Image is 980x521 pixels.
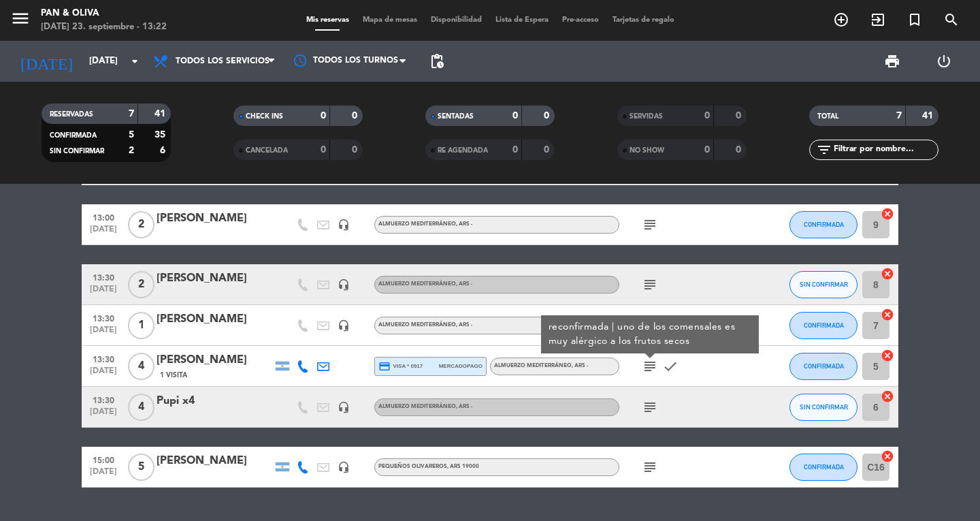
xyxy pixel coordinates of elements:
span: TOTAL [817,113,838,120]
span: CANCELADA [246,147,288,154]
span: CONFIRMADA [804,321,844,329]
span: Pequeños Olivareros [378,464,479,469]
span: SIN CONFIRMAR [50,148,104,155]
span: 5 [128,454,154,481]
span: , ARS 19000 [447,464,479,469]
div: [DATE] 23. septiembre - 13:22 [41,20,167,34]
span: 13:30 [86,310,120,326]
strong: 6 [160,146,168,155]
i: headset_mic [338,219,350,231]
span: 13:30 [86,351,120,366]
span: print [884,53,900,69]
span: visa * 0917 [378,360,423,373]
i: cancel [881,349,894,362]
i: subject [642,358,658,375]
i: headset_mic [338,401,350,413]
span: , ARS - [456,221,472,227]
span: , ARS - [456,404,472,409]
i: cancel [881,207,894,221]
i: check [662,358,679,375]
i: cancel [881,308,894,321]
span: , ARS - [572,363,588,368]
span: Almuerzo Mediterráneo [378,281,472,287]
span: Disponibilidad [424,16,489,24]
span: Tarjetas de regalo [606,16,681,24]
span: Almuerzo Mediterráneo [494,363,588,368]
strong: 0 [352,111,360,121]
strong: 7 [896,111,902,121]
div: [PERSON_NAME] [157,210,272,227]
span: SERVIDAS [630,113,663,120]
span: mercadopago [439,362,483,370]
button: CONFIRMADA [789,454,857,481]
span: [DATE] [86,407,120,423]
i: headset_mic [338,279,350,291]
div: Pan & Oliva [41,7,167,20]
span: CONFIRMADA [804,362,844,370]
span: CONFIRMADA [50,132,97,139]
strong: 0 [352,145,360,155]
i: search [943,12,960,28]
span: [DATE] [86,285,120,300]
strong: 0 [704,145,710,155]
span: [DATE] [86,225,120,240]
div: [PERSON_NAME] [157,351,272,369]
span: 2 [128,211,154,238]
span: 1 Visita [160,370,187,381]
span: , ARS - [456,281,472,287]
span: Almuerzo Mediterráneo [378,221,472,227]
span: [DATE] [86,326,120,341]
div: reconfirmada | uno de los comensales es muy alérgico a los frutos secos [549,320,752,349]
span: Mapa de mesas [356,16,424,24]
strong: 41 [154,109,168,119]
i: arrow_drop_down [127,53,143,69]
span: , ARS - [456,322,472,328]
span: SIN CONFIRMAR [800,281,848,288]
span: NO SHOW [630,147,664,154]
i: [DATE] [10,46,82,76]
strong: 0 [544,111,552,121]
strong: 0 [736,145,744,155]
strong: 0 [512,145,518,155]
span: 4 [128,394,154,421]
i: cancel [881,449,894,463]
input: Filtrar por nombre... [832,142,938,157]
span: 13:30 [86,392,120,407]
div: [PERSON_NAME] [157,311,272,328]
div: LOG OUT [918,41,970,82]
strong: 7 [129,109,134,119]
i: headset_mic [338,319,350,332]
i: exit_to_app [870,12,886,28]
button: CONFIRMADA [789,353,857,380]
span: SIN CONFIRMAR [800,403,848,411]
span: [DATE] [86,366,120,382]
i: power_settings_new [936,53,952,69]
span: 4 [128,353,154,380]
span: 13:00 [86,209,120,225]
strong: 2 [129,146,134,155]
div: Pupi x4 [157,392,272,410]
div: [PERSON_NAME] [157,270,272,287]
span: Almuerzo Mediterráneo [378,322,472,328]
span: Mis reservas [299,16,356,24]
span: Almuerzo Mediterráneo [378,404,472,409]
strong: 41 [922,111,936,121]
i: subject [642,399,658,415]
i: credit_card [378,360,391,373]
span: CONFIRMADA [804,221,844,228]
strong: 0 [512,111,518,121]
span: 1 [128,312,154,339]
span: CONFIRMADA [804,463,844,471]
strong: 0 [321,111,326,121]
span: RE AGENDADA [438,147,488,154]
button: menu [10,8,31,33]
span: Todos los servicios [176,57,269,66]
span: 2 [128,271,154,298]
button: SIN CONFIRMAR [789,394,857,421]
strong: 0 [321,145,326,155]
i: add_circle_outline [833,12,849,28]
i: cancel [881,390,894,403]
strong: 5 [129,130,134,140]
span: Pre-acceso [555,16,606,24]
span: [DATE] [86,467,120,483]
